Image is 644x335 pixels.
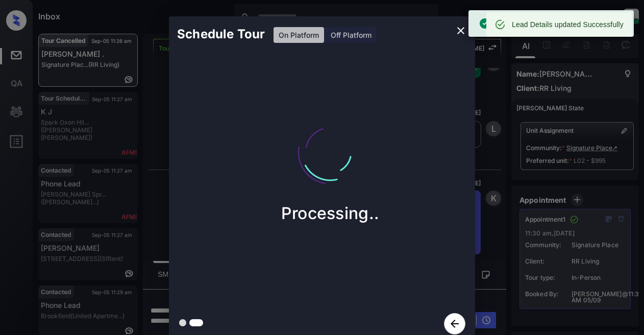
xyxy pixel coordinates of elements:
h2: Schedule Tour [169,16,273,52]
div: Tour with knock created successfully [479,13,603,34]
img: loading.aa47eedddbc51aad1905.gif [279,101,381,203]
div: Lead Details updated Successfully [512,15,624,34]
button: close [451,20,471,41]
p: Processing.. [281,203,380,223]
